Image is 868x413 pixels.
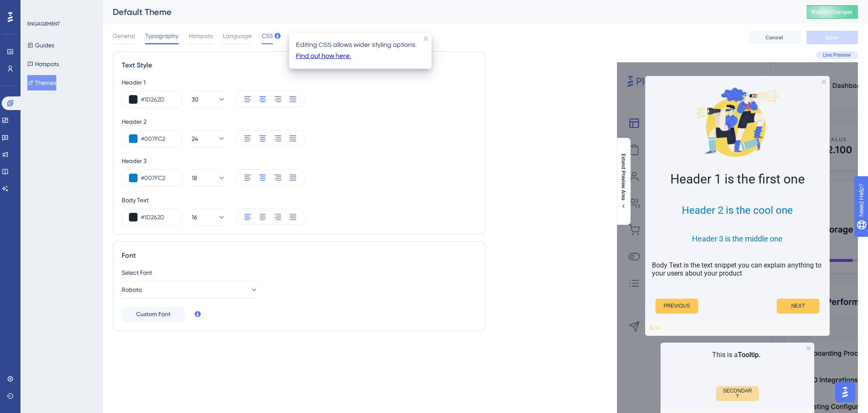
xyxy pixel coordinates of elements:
span: Need Help? [20,2,53,12]
div: Header 3 [122,156,476,166]
b: Tooltip. [738,351,761,359]
span: 30 [192,94,199,105]
span: Extend Preview Area [620,154,627,200]
button: 30 [192,91,226,108]
div: Close Preview [821,79,826,84]
div: Header 2 [122,116,476,127]
a: Find out how here. [296,51,351,62]
button: Previous [655,299,698,314]
div: Close Preview [806,346,811,351]
button: Cancel [748,31,800,44]
span: Cancel [766,34,783,41]
span: Typography [145,31,178,41]
div: Font [122,250,476,261]
h3: Header 3 is the middle one [652,234,823,243]
button: 16 [192,209,226,226]
button: Publish Changes [807,5,858,19]
button: SECONDARY [716,386,759,401]
span: 16 [192,212,197,222]
span: 18 [192,173,197,183]
button: Roboto [122,281,258,298]
div: ENGAGEMENT [27,20,60,27]
button: Next [777,299,819,314]
p: Editing CSS allows wider styling options. [296,40,425,62]
p: This is a [667,349,807,361]
h2: Header 2 is the cool one [652,204,823,216]
button: 24 [192,130,226,147]
div: close tooltip [423,36,428,41]
button: Custom Font [122,307,185,322]
span: Save [826,34,838,41]
button: Themes [27,75,56,90]
span: Custom Font [136,309,170,320]
button: 18 [192,169,226,186]
div: Footer [645,320,830,336]
div: Text Style [122,60,476,70]
div: Select Font [122,268,476,278]
button: Extend Preview Area [617,154,630,209]
span: Language [223,31,251,41]
span: Roboto [122,285,142,295]
div: Header 1 [122,77,476,87]
button: Guides [27,38,54,53]
span: 24 [192,134,198,144]
div: Body Text [122,195,476,205]
span: Hotspots [189,31,213,41]
h1: Header 1 is the first one [652,172,823,186]
button: Save [807,31,858,44]
span: General [113,31,135,41]
p: Body Text is the text snippet you can explain anything to your users about your product [652,261,823,277]
img: Modal Media [695,79,780,165]
div: Step 2 of 3 [649,325,659,332]
div: Default Theme [113,6,785,18]
iframe: UserGuiding AI Assistant Launcher [832,379,858,405]
span: Live Preview [823,52,851,58]
span: Publish Changes [812,9,853,15]
span: CSS [262,31,273,41]
button: Hotspots [27,56,59,72]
